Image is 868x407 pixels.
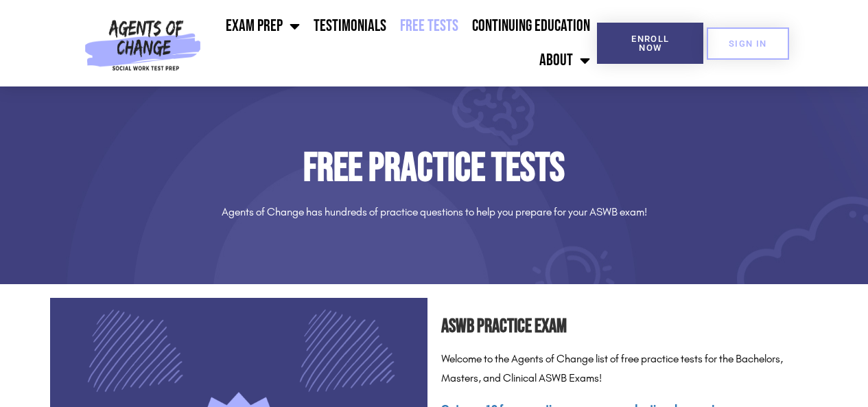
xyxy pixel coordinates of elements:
p: Agents of Change has hundreds of practice questions to help you prepare for your ASWB exam! [50,202,819,222]
a: Continuing Education [465,9,597,43]
h2: ASWB Practice Exam [441,312,819,342]
h1: Free Practice Tests [50,148,819,189]
a: About [532,43,597,78]
nav: Menu [207,9,597,78]
a: Free Tests [393,9,465,43]
p: Welcome to the Agents of Change list of free practice tests for the Bachelors, Masters, and Clini... [441,349,819,389]
span: SIGN IN [729,39,767,48]
a: Enroll Now [597,23,703,64]
span: Enroll Now [619,34,681,52]
a: Exam Prep [219,9,307,43]
a: Testimonials [307,9,393,43]
a: SIGN IN [707,27,789,60]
